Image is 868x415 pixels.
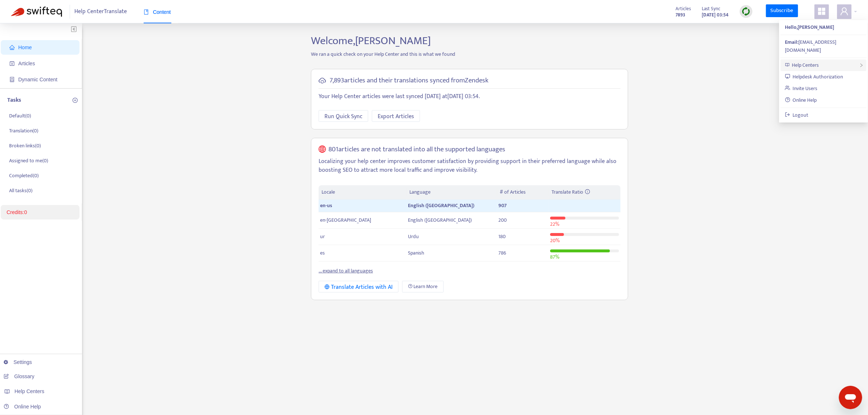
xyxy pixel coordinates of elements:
[792,61,819,69] span: Help Centers
[408,201,474,210] span: English ([GEOGRAPHIC_DATA])
[11,7,62,17] img: Swifteq
[785,84,818,93] a: Invite Users
[378,112,414,121] span: Export Articles
[742,7,751,16] img: sync.dc5367851b00ba804db3.png
[319,281,398,292] button: Translate Articles with AI
[408,232,419,241] span: Urdu
[785,111,809,119] a: Logout
[305,50,634,58] p: We ran a quick check on your Help Center and this is what we found
[320,249,325,257] span: es
[550,236,560,245] span: 20 %
[9,77,15,82] span: container
[676,11,686,19] strong: 7893
[499,232,506,241] span: 180
[7,96,21,105] p: Tasks
[319,92,620,101] p: Your Help Center articles were last synced [DATE] at [DATE] 03:54 .
[497,185,549,199] th: # of Articles
[785,96,817,104] a: Online Help
[18,61,35,66] span: Articles
[9,127,38,135] p: Translation ( 0 )
[311,32,431,50] span: Welcome, [PERSON_NAME]
[75,5,127,19] span: Help Center Translate
[7,209,27,215] a: Credits:0
[840,7,849,16] span: user
[319,146,326,154] span: global
[9,172,39,179] p: Completed ( 0 )
[9,45,15,50] span: home
[785,38,862,54] div: [EMAIL_ADDRESS][DOMAIN_NAME]
[9,187,32,194] p: All tasks ( 0 )
[9,112,31,120] p: Default ( 0 )
[4,359,32,365] a: Settings
[402,281,444,292] a: Learn More
[320,216,371,224] span: en-[GEOGRAPHIC_DATA]
[15,388,44,394] span: Help Centers
[550,253,559,261] span: 87 %
[817,7,826,16] span: appstore
[324,283,393,292] div: Translate Articles with AI
[785,73,843,81] a: Helpdesk Authorization
[702,11,729,19] strong: [DATE] 03:54
[18,44,32,50] span: Home
[4,404,41,410] a: Online Help
[839,386,862,409] iframe: Button to launch messaging window
[330,77,489,85] h5: 7,893 articles and their translations synced from Zendesk
[319,157,620,175] p: Localizing your help center improves customer satisfaction by providing support in their preferre...
[406,185,497,199] th: Language
[319,110,368,122] button: Run Quick Sync
[785,23,834,31] strong: Hello, [PERSON_NAME]
[9,157,48,164] p: Assigned to me ( 0 )
[766,4,798,18] a: Subscribe
[144,9,149,15] span: book
[4,373,34,379] a: Glossary
[319,185,406,199] th: Locale
[320,232,325,241] span: ur
[144,9,171,15] span: Content
[320,201,332,210] span: en-us
[18,77,57,82] span: Dynamic Content
[676,5,691,13] span: Articles
[499,201,507,210] span: 907
[499,216,507,224] span: 200
[785,38,798,46] strong: Email:
[859,63,864,67] span: right
[414,283,438,291] span: Learn More
[552,188,618,196] div: Translate Ratio
[550,220,559,228] span: 22 %
[408,249,424,257] span: Spanish
[319,77,326,84] span: cloud-sync
[499,249,506,257] span: 786
[73,98,78,103] span: plus-circle
[319,267,373,275] a: ... expand to all languages
[9,142,41,150] p: Broken links ( 0 )
[372,110,420,122] button: Export Articles
[702,5,721,13] span: Last Sync
[9,61,15,66] span: account-book
[408,216,472,224] span: English ([GEOGRAPHIC_DATA])
[329,146,506,154] h5: 801 articles are not translated into all the supported languages
[324,112,362,121] span: Run Quick Sync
